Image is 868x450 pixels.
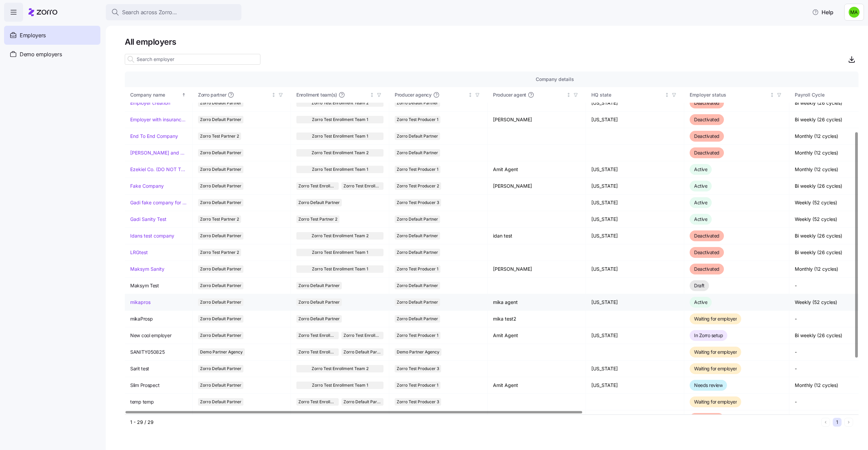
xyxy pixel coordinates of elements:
[130,216,166,223] a: Gadi Sanity Test
[130,299,151,306] a: mikapros
[198,91,226,98] span: Zorro partner
[694,166,707,172] span: Active
[343,332,382,339] span: Zorro Test Enrollment Team 1
[370,93,374,97] div: Not sorted
[298,348,337,356] span: Zorro Test Enrollment Team 1
[200,365,241,372] span: Zorro Default Partner
[586,111,684,128] td: [US_STATE]
[694,366,737,371] span: Waiting for employer
[200,232,241,240] span: Zorro Default Partner
[694,249,719,255] span: Deactivated
[200,282,241,289] span: Zorro Default Partner
[130,332,171,339] span: New cool employer
[397,182,439,190] span: Zorro Test Producer 2
[200,149,241,157] span: Zorro Default Partner
[130,100,170,106] a: Employer creation
[4,26,100,45] a: Employers
[312,149,369,157] span: Zorro Test Enrollment Team 2
[694,332,723,338] span: In Zorro setup
[586,361,684,377] td: [US_STATE]
[397,199,439,206] span: Zorro Test Producer 3
[586,228,684,244] td: [US_STATE]
[397,99,438,107] span: Zorro Default Partner
[397,216,438,223] span: Zorro Default Partner
[586,95,684,111] td: [US_STATE]
[343,348,382,356] span: Zorro Default Partner
[200,299,241,306] span: Zorro Default Partner
[181,93,186,97] div: Sorted ascending
[812,8,833,16] span: Help
[844,418,853,427] button: Next page
[296,91,337,98] span: Enrollment team(s)
[200,182,241,190] span: Zorro Default Partner
[397,132,438,140] span: Zorro Default Partner
[694,117,719,122] span: Deactivated
[397,299,438,306] span: Zorro Default Partner
[200,166,241,173] span: Zorro Default Partner
[694,382,723,388] span: Needs review
[488,377,586,394] td: Amit Agent
[694,266,719,272] span: Deactivated
[397,149,438,157] span: Zorro Default Partner
[586,178,684,195] td: [US_STATE]
[694,100,719,106] span: Deactivated
[488,178,586,195] td: [PERSON_NAME]
[130,266,164,272] a: Maksym Sanity
[130,365,149,372] span: Sarit test
[125,87,193,103] th: Company nameSorted ascending
[694,283,705,288] span: Draft
[298,315,340,323] span: Zorro Default Partner
[4,45,100,64] a: Demo employers
[312,132,368,140] span: Zorro Test Enrollment Team 1
[397,116,438,123] span: Zorro Test Producer 1
[566,93,571,97] div: Not sorted
[200,116,241,123] span: Zorro Default Partner
[770,93,774,97] div: Not sorted
[493,91,526,98] span: Producer agent
[694,183,707,189] span: Active
[694,216,707,222] span: Active
[130,315,153,322] span: mikaProsp
[488,161,586,178] td: Amit Agent
[488,87,586,103] th: Producer agentNot sorted
[200,315,241,323] span: Zorro Default Partner
[130,133,178,140] a: End To End Company
[397,382,438,389] span: Zorro Test Producer 1
[343,182,382,190] span: Zorro Test Enrollment Team 1
[488,327,586,344] td: Amit Agent
[20,50,62,59] span: Demo employers
[488,294,586,311] td: mika agent
[312,116,368,123] span: Zorro Test Enrollment Team 1
[586,327,684,344] td: [US_STATE]
[298,299,340,306] span: Zorro Default Partner
[200,199,241,206] span: Zorro Default Partner
[291,87,389,103] th: Enrollment team(s)Not sorted
[298,282,340,289] span: Zorro Default Partner
[586,377,684,394] td: [US_STATE]
[694,316,737,322] span: Waiting for employer
[684,87,789,103] th: Employer statusNot sorted
[665,93,669,97] div: Not sorted
[694,399,737,405] span: Waiting for employer
[397,166,438,173] span: Zorro Test Producer 1
[586,195,684,211] td: [US_STATE]
[125,54,260,65] input: Search employer
[125,37,859,47] h1: All employers
[397,232,438,240] span: Zorro Default Partner
[397,282,438,289] span: Zorro Default Partner
[200,348,243,356] span: Demo Partner Agency
[343,398,382,406] span: Zorro Default Partner
[130,419,818,426] div: 1 - 29 / 29
[397,315,438,323] span: Zorro Default Partner
[312,99,369,107] span: Zorro Test Enrollment Team 2
[849,7,860,18] img: 41f7e9dcbe0085fe4205d38e648ebedc
[130,166,187,173] a: Ezekiel Co. (DO NOT TOUCH)
[200,332,241,339] span: Zorro Default Partner
[312,265,368,273] span: Zorro Test Enrollment Team 1
[795,91,867,99] div: Payroll Cycle
[694,133,719,139] span: Deactivated
[130,183,164,189] a: Fake Company
[122,8,177,17] span: Search across Zorro...
[200,382,241,389] span: Zorro Default Partner
[298,182,337,190] span: Zorro Test Enrollment Team 2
